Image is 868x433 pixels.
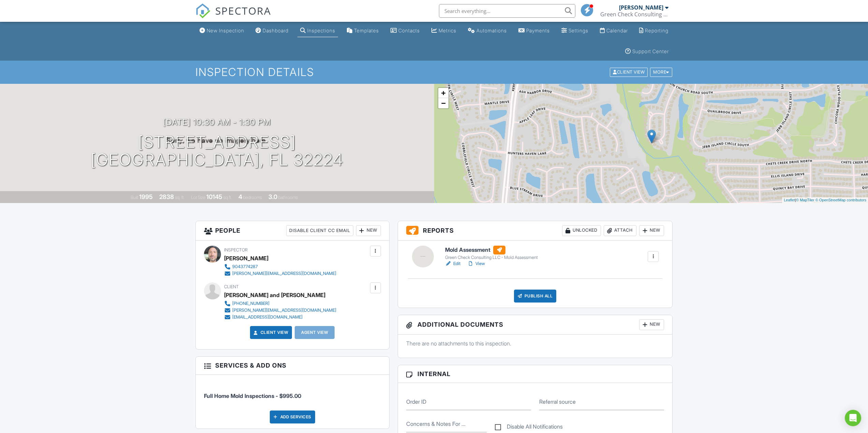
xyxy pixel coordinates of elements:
h3: Services & Add ons [196,357,389,374]
div: Templates [354,28,379,33]
a: Zoom out [438,98,448,108]
a: Support Center [622,45,672,58]
div: 2838 [159,193,174,200]
div: Calendar [606,28,628,33]
div: 4 [238,193,242,200]
div: 10145 [206,193,222,200]
div: 1995 [139,193,153,200]
div: Client View [610,68,648,77]
span: Full Home Mold Inspections - $995.00 [204,392,301,399]
img: The Best Home Inspection Software - Spectora [195,3,210,18]
div: [EMAIL_ADDRESS][DOMAIN_NAME] [232,314,303,320]
div: Green Check Consulting LLC - Mold Assessment [445,255,538,260]
div: Publish All [514,290,557,303]
div: Settings [569,28,588,33]
a: [PHONE_NUMBER] [224,300,336,307]
a: Leaflet [784,198,795,202]
a: [EMAIL_ADDRESS][DOMAIN_NAME] [224,314,336,321]
div: Disable Client CC Email [286,225,353,236]
span: sq.ft. [223,195,232,200]
div: Payments [526,28,550,33]
a: [PERSON_NAME][EMAIL_ADDRESS][DOMAIN_NAME] [224,307,336,314]
div: Unlocked [562,225,601,236]
input: Search everything... [439,4,575,18]
a: SPECTORA [195,9,271,24]
div: More [650,68,672,77]
h3: Additional Documents [398,315,673,335]
div: [PERSON_NAME][EMAIL_ADDRESS][DOMAIN_NAME] [232,271,336,276]
span: SPECTORA [215,3,271,18]
span: Lot Size [191,195,205,200]
h3: [DATE] 10:30 am - 1:30 pm [163,118,271,127]
a: © MapTiler [796,198,814,202]
div: Green Check Consulting LLC [600,11,668,18]
div: Contacts [398,28,420,33]
div: Dashboard [263,28,289,33]
a: Edit [445,260,460,267]
h3: People [196,221,389,241]
li: Service: Full Home Mold Inspections [204,380,381,405]
a: Zoom in [438,88,448,98]
a: Dashboard [253,25,291,37]
div: 9043774287 [232,264,258,269]
a: Inspections [297,25,338,37]
div: Add Services [270,411,315,423]
p: There are no attachments to this inspection. [406,340,664,347]
a: © OpenStreetMap contributors [815,198,866,202]
a: 9043774287 [224,263,336,270]
a: Reporting [636,25,671,37]
a: Contacts [388,25,423,37]
a: Settings [559,25,591,37]
span: Inspector [224,247,248,252]
div: Open Intercom Messenger [845,410,861,426]
div: [PERSON_NAME] [224,253,268,263]
input: Concerns & Notes For Your Inspector: [406,416,487,432]
label: Referral source [539,398,576,405]
h6: Mold Assessment [445,246,538,254]
div: New [639,225,664,236]
div: New [639,319,664,330]
div: [PERSON_NAME] [619,4,663,11]
span: Built [131,195,138,200]
div: New [356,225,381,236]
span: bedrooms [243,195,262,200]
div: Inspections [307,28,335,33]
div: [PERSON_NAME][EMAIL_ADDRESS][DOMAIN_NAME] [232,308,336,313]
div: Automations [476,28,507,33]
div: Metrics [439,28,456,33]
h1: [STREET_ADDRESS] [GEOGRAPHIC_DATA], FL 32224 [91,133,343,169]
span: sq. ft. [175,195,185,200]
h3: Internal [398,365,673,383]
a: Automations (Basic) [465,25,510,37]
a: View [467,260,485,267]
a: Mold Assessment Green Check Consulting LLC - Mold Assessment [445,246,538,261]
label: Disable All Notifications [495,423,563,432]
div: Attach [604,225,636,236]
div: | [782,197,868,203]
div: Support Center [632,48,669,54]
div: 3.0 [268,193,277,200]
a: Templates [344,25,382,37]
a: Client View [252,329,289,336]
a: Payments [516,25,553,37]
a: Client View [609,69,649,74]
a: New Inspection [197,25,247,37]
h3: Reports [398,221,673,241]
a: [PERSON_NAME][EMAIL_ADDRESS][DOMAIN_NAME] [224,270,336,277]
span: Client [224,284,239,289]
h1: Inspection Details [195,66,673,78]
div: Reporting [645,28,668,33]
label: Concerns & Notes For Your Inspector: [406,420,466,428]
div: [PERSON_NAME] and [PERSON_NAME] [224,290,325,300]
span: bathrooms [278,195,298,200]
label: Order ID [406,398,426,405]
div: [PHONE_NUMBER] [232,301,269,306]
a: Metrics [429,25,459,37]
a: Calendar [597,25,631,37]
div: New Inspection [207,28,244,33]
